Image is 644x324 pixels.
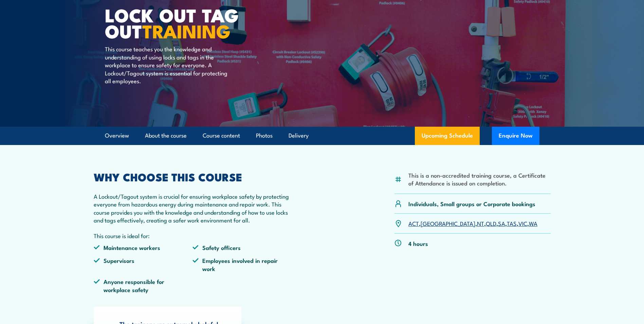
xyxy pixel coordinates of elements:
[408,219,419,227] a: ACT
[94,244,193,251] li: Maintenance workers
[507,219,517,227] a: TAS
[105,7,273,38] h1: Lock Out Tag Out
[498,219,505,227] a: SA
[486,219,496,227] a: QLD
[421,219,475,227] a: [GEOGRAPHIC_DATA]
[145,127,187,145] a: About the course
[256,127,273,145] a: Photos
[492,127,539,145] button: Enquire Now
[94,192,292,224] p: A Lockout/Tagout system is crucial for ensuring workplace safety by protecting everyone from haza...
[105,45,229,85] p: This course teaches you the knowledge and understanding of using locks and tags in the workplace ...
[105,127,129,145] a: Overview
[192,244,292,251] li: Safety officers
[408,200,535,208] p: Individuals, Small groups or Corporate bookings
[94,232,292,239] p: This course is ideal for:
[94,172,292,181] h2: WHY CHOOSE THIS COURSE
[415,127,480,145] a: Upcoming Schedule
[408,219,537,227] p: , , , , , , ,
[408,171,551,187] li: This is a non-accredited training course, a Certificate of Attendance is issued on completion.
[192,256,292,272] li: Employees involved in repair work
[518,219,527,227] a: VIC
[408,239,428,247] p: 4 hours
[94,256,193,272] li: Supervisors
[529,219,537,227] a: WA
[142,16,231,44] strong: TRAINING
[94,277,193,293] li: Anyone responsible for workplace safety
[289,127,309,145] a: Delivery
[203,127,240,145] a: Course content
[477,219,484,227] a: NT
